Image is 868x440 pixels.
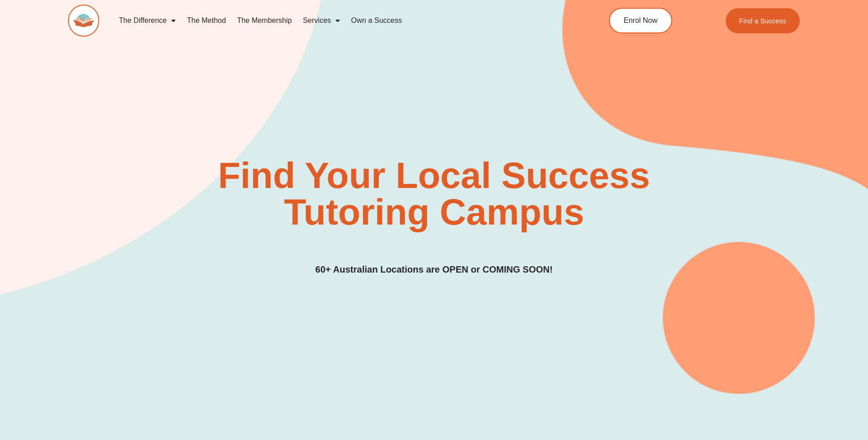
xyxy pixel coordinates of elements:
[609,8,672,33] a: Enrol Now
[315,263,553,277] h3: 60+ Australian Locations are OPEN or COMING SOON!
[345,10,407,31] a: Own a Success
[726,8,800,33] a: Find a Success
[181,10,231,31] a: The Method
[145,157,723,231] h2: Find Your Local Success Tutoring Campus
[739,17,787,24] span: Find a Success
[113,10,567,31] nav: Menu
[297,10,345,31] a: Services
[624,17,658,24] span: Enrol Now
[232,10,297,31] a: The Membership
[113,10,182,31] a: The Difference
